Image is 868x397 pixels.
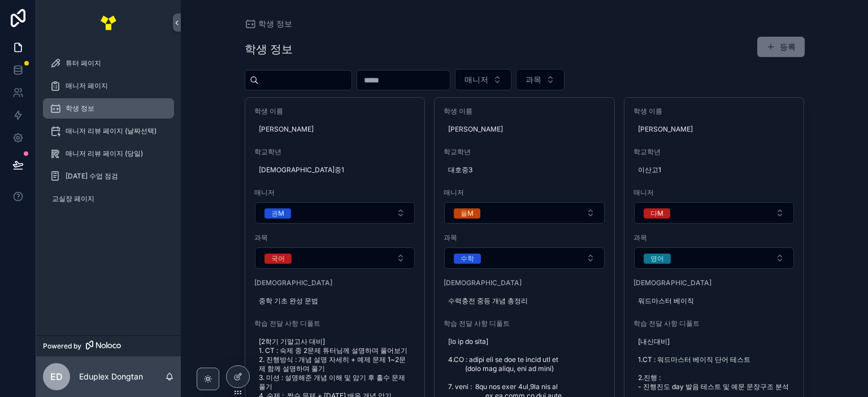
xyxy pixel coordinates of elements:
img: App logo [99,14,118,32]
span: [DEMOGRAPHIC_DATA] [633,278,795,287]
div: 국어 [271,254,285,264]
button: Select Button [255,247,415,269]
span: 학교학년 [254,147,416,156]
span: 학생 이름 [254,107,416,116]
h1: 학생 정보 [245,41,293,57]
div: scrollable content [36,45,181,224]
button: Select Button [455,69,511,90]
span: [PERSON_NAME] [259,125,411,134]
span: 과목 [526,74,541,85]
span: 학생 이름 [444,107,605,116]
span: 학생 정보 [66,104,94,113]
span: [PERSON_NAME] [448,125,601,134]
button: Select Button [634,202,795,224]
span: 매니저 [465,74,488,85]
div: 율M [461,208,474,219]
a: 매니저 리뷰 페이지 (당일) [43,143,174,164]
button: Select Button [444,202,605,224]
span: 학생 이름 [633,107,795,116]
span: 매니저 [444,188,605,197]
span: [PERSON_NAME] [638,125,791,134]
span: 학생 정보 [258,18,292,29]
span: 이산고1 [638,165,791,174]
button: Select Button [444,247,605,269]
div: 권M [271,208,284,219]
div: 수학 [461,254,474,264]
a: 학생 정보 [43,98,174,119]
span: [DEMOGRAPHIC_DATA] [254,278,416,287]
div: 다M [650,208,663,219]
a: 튜터 페이지 [43,53,174,73]
a: 학생 정보 [245,18,292,29]
span: 워드마스터 베이직 [638,296,791,306]
span: [DEMOGRAPHIC_DATA] [444,278,605,287]
span: [DATE] 수업 점검 [66,172,118,181]
a: 매니저 리뷰 페이지 (날짜선택) [43,121,174,141]
span: 학습 전달 사항 디폴트 [633,319,795,328]
span: 과목 [633,233,795,242]
button: Select Button [634,247,795,269]
button: Select Button [516,69,565,90]
span: ED [50,370,63,383]
span: 학교학년 [444,147,605,156]
span: Powered by [43,342,81,351]
div: 영어 [650,254,664,264]
span: 대호중3 [448,165,601,174]
p: Eduplex Dongtan [79,371,143,382]
a: Powered by [36,335,181,356]
span: 매니저 페이지 [66,81,108,90]
a: [DATE] 수업 점검 [43,166,174,186]
span: 과목 [444,233,605,242]
span: 매니저 리뷰 페이지 (당일) [66,149,143,158]
span: 수력충전 중등 개념 총정리 [448,296,601,306]
span: 튜터 페이지 [66,59,101,68]
span: 학습 전달 사항 디폴트 [444,319,605,328]
span: 매니저 [254,188,416,197]
span: [DEMOGRAPHIC_DATA]중1 [259,165,411,174]
button: 등록 [757,37,805,57]
span: 학습 전달 사항 디폴트 [254,319,416,328]
a: 매니저 페이지 [43,76,174,96]
span: 매니저 리뷰 페이지 (날짜선택) [66,126,157,136]
span: 매니저 [633,188,795,197]
span: 학교학년 [633,147,795,156]
span: 교실장 페이지 [52,194,94,203]
span: 중학 기초 완성 문법 [259,296,411,306]
span: 과목 [254,233,416,242]
button: Select Button [255,202,415,224]
a: 교실장 페이지 [43,189,174,209]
